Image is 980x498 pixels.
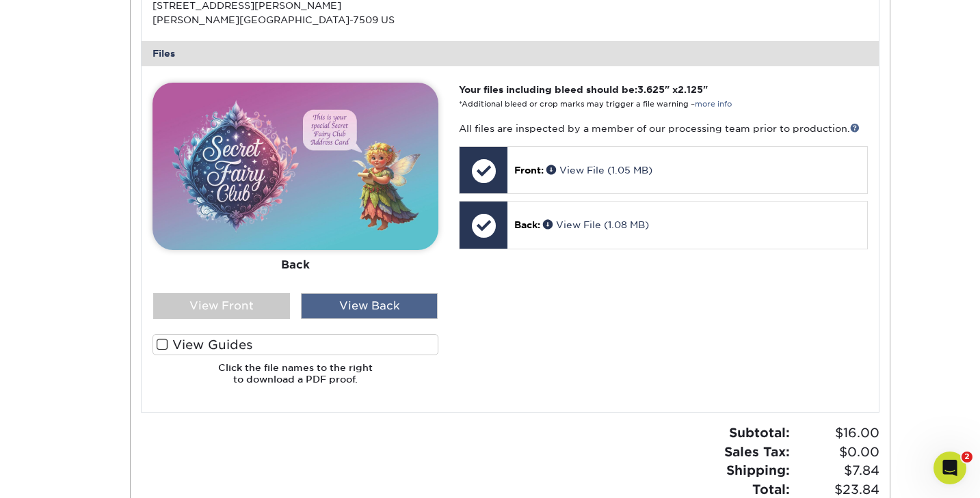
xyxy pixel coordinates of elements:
iframe: Google Customer Reviews [3,456,116,493]
span: Back: [514,219,540,230]
a: more info [695,100,732,109]
small: *Additional bleed or crop marks may trigger a file warning – [459,100,732,109]
div: Back [153,249,438,279]
span: 3.625 [637,84,665,95]
strong: Subtotal: [729,425,790,440]
strong: Sales Tax: [724,444,790,459]
span: $7.84 [794,461,879,480]
span: Front: [514,165,544,176]
span: 2 [962,452,972,462]
strong: Shipping: [726,462,790,478]
h6: Click the file names to the right to download a PDF proof. [153,362,438,396]
iframe: Intercom live chat [933,452,966,484]
div: View Back [301,293,438,319]
span: $16.00 [794,424,879,443]
strong: Total: [752,482,790,497]
strong: Your files including bleed should be: " x " [459,84,708,95]
a: View File (1.08 MB) [543,219,649,230]
p: All files are inspected by a member of our processing team prior to production. [459,122,867,135]
label: View Guides [153,334,438,355]
span: 2.125 [678,84,703,95]
div: View Front [153,293,290,319]
span: $0.00 [794,443,879,462]
a: View File (1.05 MB) [546,165,652,176]
div: Files [142,41,879,66]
